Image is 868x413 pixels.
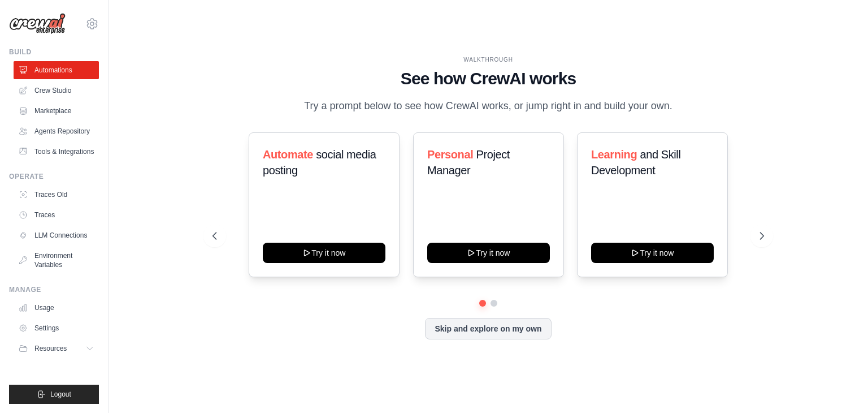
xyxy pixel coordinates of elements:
[14,299,99,317] a: Usage
[50,390,71,399] span: Logout
[34,344,67,353] span: Resources
[212,68,764,89] h1: See how CrewAI works
[14,319,99,337] a: Settings
[14,247,99,274] a: Environment Variables
[263,243,385,263] button: Try it now
[9,13,66,35] img: Logo
[14,143,99,161] a: Tools & Integrations
[14,186,99,204] a: Traces Old
[14,61,99,79] a: Automations
[14,81,99,100] a: Crew Studio
[14,102,99,120] a: Marketplace
[14,226,99,244] a: LLM Connections
[263,148,313,161] span: Automate
[14,206,99,224] a: Traces
[9,285,99,294] div: Manage
[9,48,99,57] div: Build
[263,148,376,177] span: social media posting
[591,243,714,263] button: Try it now
[9,385,99,404] button: Logout
[14,339,99,358] button: Resources
[212,55,764,64] div: WALKTHROUGH
[427,148,473,161] span: Personal
[14,122,99,140] a: Agents Repository
[591,148,637,161] span: Learning
[425,318,551,339] button: Skip and explore on my own
[9,172,99,181] div: Operate
[427,243,550,263] button: Try it now
[427,148,510,177] span: Project Manager
[298,98,678,114] p: Try a prompt below to see how CrewAI works, or jump right in and build your own.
